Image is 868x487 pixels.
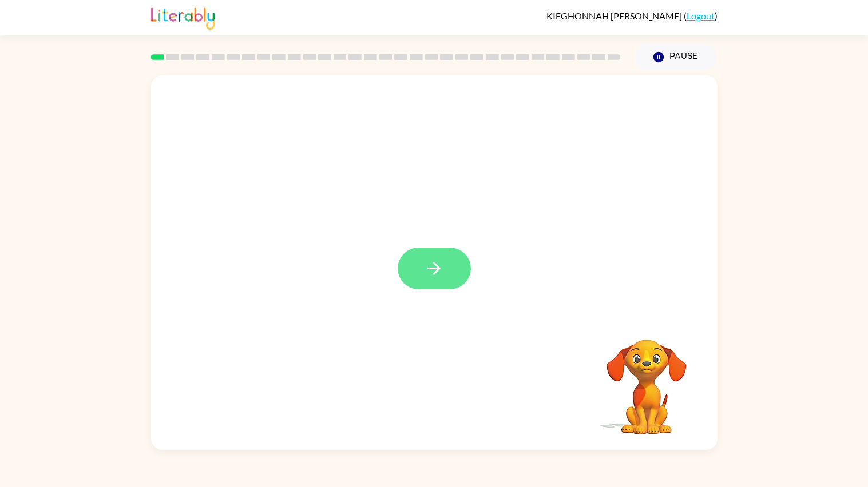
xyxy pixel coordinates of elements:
[589,322,704,436] video: Your browser must support playing .mp4 files to use Literably. Please try using another browser.
[546,10,718,21] div: ( )
[635,44,718,70] button: Pause
[687,10,715,21] a: Logout
[151,5,215,30] img: Literably
[546,10,684,21] span: KIEGHONNAH [PERSON_NAME]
